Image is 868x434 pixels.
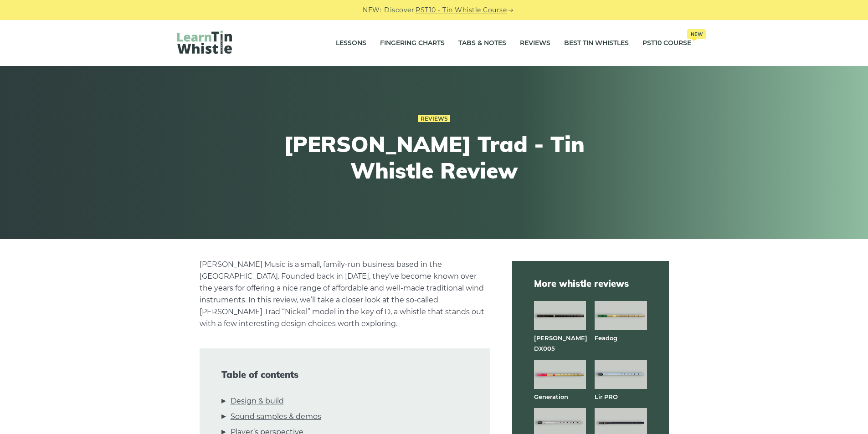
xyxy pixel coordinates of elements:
[595,334,617,342] a: Feadog
[595,360,647,389] img: Lir PRO aluminum tin whistle full front view
[642,32,691,55] a: PST10 CourseNew
[458,32,506,55] a: Tabs & Notes
[520,32,550,55] a: Reviews
[534,301,586,330] img: Dixon DX005 tin whistle full front view
[336,32,366,55] a: Lessons
[564,32,629,55] a: Best Tin Whistles
[267,131,602,184] h1: [PERSON_NAME] Trad - Tin Whistle Review
[418,115,450,123] a: Reviews
[534,360,586,389] img: Generation brass tin whistle full front view
[595,393,618,400] a: Lir PRO
[231,411,321,423] a: Sound samples & demos
[380,32,445,55] a: Fingering Charts
[534,393,568,400] a: Generation
[687,29,706,39] span: New
[221,369,468,380] span: Table of contents
[534,334,587,352] a: [PERSON_NAME] DX005
[200,259,490,330] p: [PERSON_NAME] Music is a small, family-run business based in the [GEOGRAPHIC_DATA]. Founded back ...
[595,301,647,330] img: Feadog brass tin whistle full front view
[534,277,647,290] span: More whistle reviews
[231,395,284,407] a: Design & build
[177,31,232,54] img: LearnTinWhistle.com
